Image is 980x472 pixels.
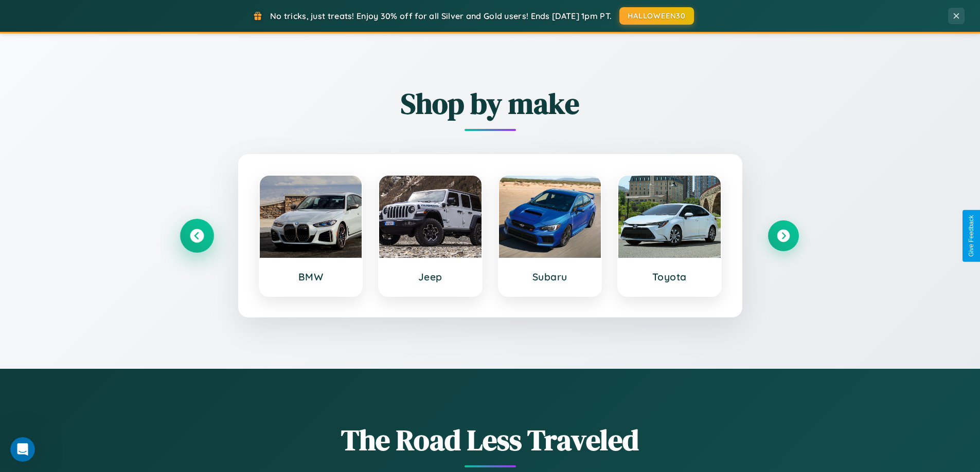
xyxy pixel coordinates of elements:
[968,215,975,257] div: Give Feedback
[270,271,352,283] h3: BMW
[182,420,799,460] h1: The Road Less Traveled
[629,271,710,283] h3: Toyota
[10,437,35,462] iframe: Intercom live chat
[389,271,471,283] h3: Jeep
[270,11,612,21] span: No tricks, just treats! Enjoy 30% off for all Silver and Gold users! Ends [DATE] 1pm PT.
[182,84,799,123] h2: Shop by make
[509,271,591,283] h3: Subaru
[619,7,694,25] button: HALLOWEEN30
